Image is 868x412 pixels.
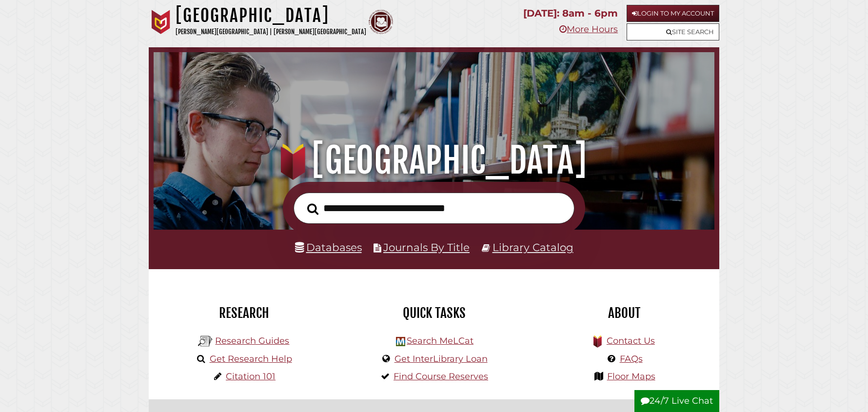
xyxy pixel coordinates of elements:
[559,24,618,35] a: More Hours
[627,23,719,40] a: Site Search
[394,371,488,382] a: Find Course Reserves
[149,10,173,34] img: Calvin University
[383,241,470,254] a: Journals By Title
[156,305,332,321] h2: Research
[607,371,655,382] a: Floor Maps
[607,335,655,346] a: Contact Us
[210,353,292,364] a: Get Research Help
[167,139,702,182] h1: [GEOGRAPHIC_DATA]
[176,26,366,38] p: [PERSON_NAME][GEOGRAPHIC_DATA] | [PERSON_NAME][GEOGRAPHIC_DATA]
[295,241,362,254] a: Databases
[407,335,473,346] a: Search MeLCat
[302,200,323,218] button: Search
[307,203,318,215] i: Search
[226,371,276,382] a: Citation 101
[215,335,289,346] a: Research Guides
[627,5,719,22] a: Login to My Account
[493,241,573,254] a: Library Catalog
[395,353,488,364] a: Get InterLibrary Loan
[620,353,643,364] a: FAQs
[396,337,405,346] img: Hekman Library Logo
[369,10,393,34] img: Calvin Theological Seminary
[198,334,213,349] img: Hekman Library Logo
[536,305,712,321] h2: About
[176,5,366,26] h1: [GEOGRAPHIC_DATA]
[346,305,522,321] h2: Quick Tasks
[523,5,618,22] p: [DATE]: 8am - 6pm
